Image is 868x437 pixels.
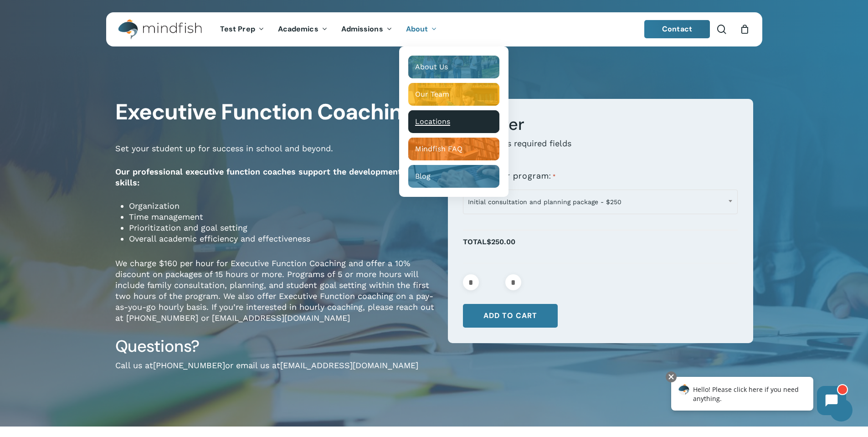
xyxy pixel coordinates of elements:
span: Academics [278,24,318,34]
p: Set your student up for success in school and beyond. [115,143,434,166]
span: Initial consultation and planning package - $250 [463,192,737,211]
li: Organization [129,201,434,211]
span: Admissions [341,24,383,34]
span: Initial consultation and planning package - $250 [463,190,738,214]
a: [EMAIL_ADDRESS][DOMAIN_NAME] [280,360,418,370]
a: Cart [740,24,750,34]
a: Contact [644,20,710,38]
span: Our Team [415,90,449,98]
a: Blog [408,165,499,188]
p: Total [463,235,738,258]
input: Product quantity [482,274,503,290]
span: About Us [415,62,448,71]
p: We charge $160 per hour for Executive Function Coaching and offer a 10% discount on packages of 1... [115,258,434,336]
iframe: Chatbot [662,370,855,424]
span: About [406,24,428,34]
a: Mindfish FAQ [408,138,499,160]
a: Test Prep [213,26,271,33]
p: Call us at or email us at [115,360,434,383]
a: Locations [408,110,499,133]
span: Contact [662,24,692,34]
label: Select your program: [463,171,556,181]
p: " " indicates required fields [463,138,738,162]
a: [PHONE_NUMBER] [153,360,225,370]
a: Our Team [408,83,499,106]
span: $250.00 [487,237,515,246]
a: Academics [271,26,334,33]
a: About Us [408,56,499,78]
a: Admissions [334,26,399,33]
li: Overall academic efficiency and effectiveness [129,233,434,244]
header: Main Menu [106,12,762,46]
span: Blog [415,172,431,180]
h1: Executive Function Coaching [115,99,434,125]
span: Mindfish FAQ [415,144,462,153]
strong: Our professional executive function coaches support the development of key skills: [115,167,429,187]
span: Test Prep [220,24,255,34]
nav: Main Menu [213,12,444,46]
span: Locations [415,117,450,126]
h3: Register [463,114,738,135]
h3: Questions? [115,336,434,357]
button: Add to cart [463,304,558,328]
li: Time management [129,211,434,222]
a: About [399,26,444,33]
li: Prioritization and goal setting [129,222,434,233]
